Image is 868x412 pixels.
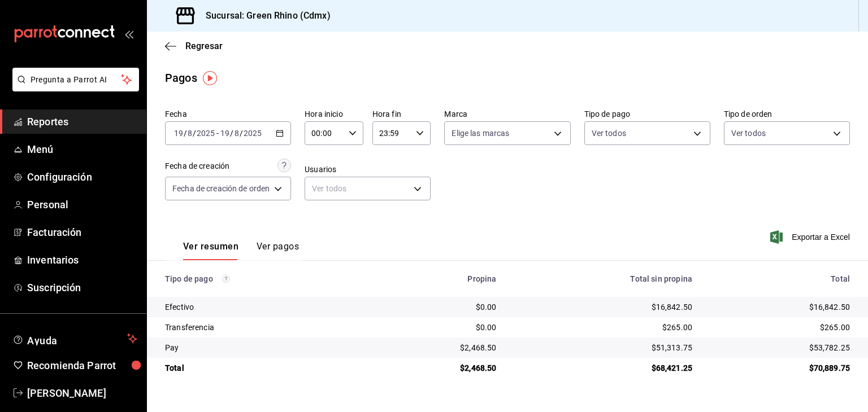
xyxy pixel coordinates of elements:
[165,342,363,353] div: Pay
[27,142,137,157] span: Menú
[514,301,692,313] div: $16,842.50
[165,322,363,333] div: Transferencia
[184,129,187,138] span: /
[183,241,299,260] div: navigation tabs
[731,128,766,139] span: Ver todos
[710,362,850,374] div: $70,889.75
[710,322,850,333] div: $265.00
[187,129,193,138] input: --
[216,129,219,138] span: -
[240,129,243,138] span: /
[305,177,431,200] div: Ver todos
[514,274,692,283] div: Total sin propina
[381,362,497,374] div: $2,468.50
[452,128,509,139] span: Elige las marcas
[381,274,497,283] div: Propina
[514,342,692,353] div: $51,313.75
[372,110,431,118] label: Hora fin
[710,301,850,313] div: $16,842.50
[584,110,710,118] label: Tipo de pago
[203,71,217,85] img: Tooltip marker
[27,280,137,295] span: Suscripción
[27,225,137,240] span: Facturación
[243,129,262,138] input: ----
[257,241,299,260] button: Ver pagos
[12,68,139,91] button: Pregunta a Parrot AI
[165,41,223,51] button: Regresar
[173,129,184,138] input: --
[27,385,137,401] span: [PERSON_NAME]
[710,342,850,353] div: $53,782.25
[165,110,291,118] label: Fecha
[381,322,497,333] div: $0.00
[124,29,133,38] button: open_drawer_menu
[185,41,223,51] span: Regresar
[592,128,626,139] span: Ver todos
[234,129,240,138] input: --
[27,197,137,212] span: Personal
[514,362,692,374] div: $68,421.25
[165,362,363,374] div: Total
[165,69,197,86] div: Pagos
[27,358,137,373] span: Recomienda Parrot
[772,230,850,244] button: Exportar a Excel
[196,129,215,138] input: ----
[305,110,363,118] label: Hora inicio
[724,110,850,118] label: Tipo de orden
[514,322,692,333] div: $265.00
[710,274,850,283] div: Total
[220,129,230,138] input: --
[165,160,229,172] div: Fecha de creación
[193,129,196,138] span: /
[165,274,363,283] div: Tipo de pago
[172,183,270,194] span: Fecha de creación de orden
[27,252,137,268] span: Inventarios
[27,169,137,185] span: Configuración
[183,241,238,260] button: Ver resumen
[230,129,233,138] span: /
[222,275,230,283] svg: Los pagos realizados con Pay y otras terminales son montos brutos.
[305,165,431,173] label: Usuarios
[27,114,137,129] span: Reportes
[444,110,570,118] label: Marca
[197,9,331,23] h3: Sucursal: Green Rhino (Cdmx)
[165,301,363,313] div: Efectivo
[381,342,497,353] div: $2,468.50
[31,74,121,86] span: Pregunta a Parrot AI
[8,82,139,94] a: Pregunta a Parrot AI
[27,332,123,345] span: Ayuda
[381,301,497,313] div: $0.00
